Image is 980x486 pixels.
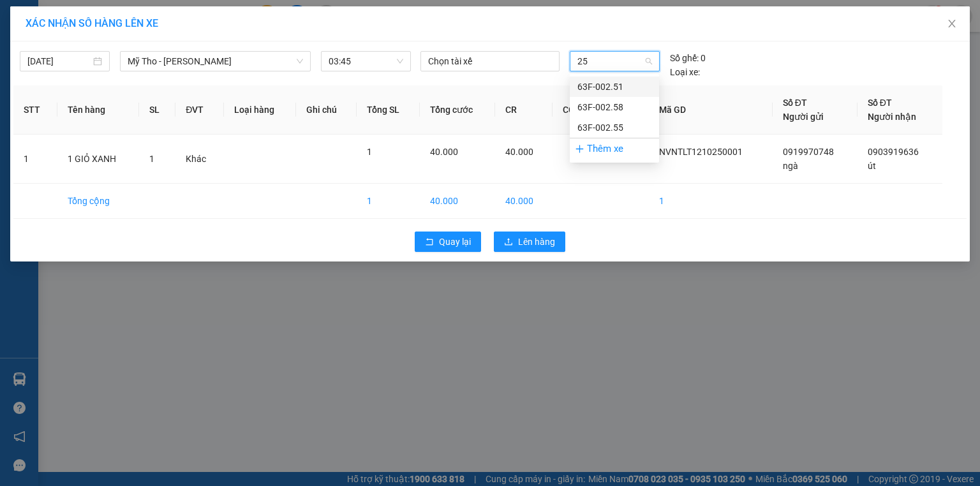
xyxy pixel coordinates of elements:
[175,135,224,184] td: Khác
[577,121,651,135] div: 63F-002.55
[518,235,555,249] span: Lên hàng
[329,52,403,71] span: 03:45
[224,85,296,135] th: Loại hàng
[54,61,238,83] text: NVNTLT1210250001
[577,100,651,114] div: 63F-002.58
[296,85,357,135] th: Ghi chú
[670,51,699,65] span: Số ghế:
[57,184,139,219] td: Tổng cộng
[868,161,876,171] span: út
[670,65,700,79] span: Loại xe:
[415,232,481,252] button: rollbackQuay lại
[13,85,57,135] th: STT
[570,97,659,117] div: 63F-002.58
[139,85,175,135] th: SL
[27,54,91,68] input: 12/10/2025
[670,51,706,65] div: 0
[420,184,495,219] td: 40.000
[553,85,590,135] th: CC
[430,147,458,157] span: 40.000
[439,235,471,249] span: Quay lại
[367,147,372,157] span: 1
[425,237,434,247] span: rollback
[420,85,495,135] th: Tổng cước
[649,85,773,135] th: Mã GD
[13,135,57,184] td: 1
[128,52,303,71] span: Mỹ Tho - Hồ Chí Minh
[947,18,957,29] span: close
[57,85,139,135] th: Tên hàng
[495,184,553,219] td: 40.000
[494,232,565,252] button: uploadLên hàng
[26,17,158,29] span: XÁC NHẬN SỐ HÀNG LÊN XE
[149,154,154,164] span: 1
[357,184,420,219] td: 1
[175,85,224,135] th: ĐVT
[357,85,420,135] th: Tổng SL
[570,138,659,160] div: Thêm xe
[783,147,834,157] span: 0919970748
[659,147,743,157] span: NVNTLT1210250001
[649,184,773,219] td: 1
[570,77,659,97] div: 63F-002.51
[505,147,533,157] span: 40.000
[577,80,651,94] div: 63F-002.51
[504,237,513,247] span: upload
[7,91,284,125] div: [PERSON_NAME]
[575,144,584,154] span: plus
[570,117,659,138] div: 63F-002.55
[868,98,892,108] span: Số ĐT
[783,112,824,122] span: Người gửi
[783,98,807,108] span: Số ĐT
[868,147,919,157] span: 0903919636
[934,6,970,42] button: Close
[495,85,553,135] th: CR
[783,161,798,171] span: ngà
[296,57,304,65] span: down
[57,135,139,184] td: 1 GIỎ XANH
[868,112,916,122] span: Người nhận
